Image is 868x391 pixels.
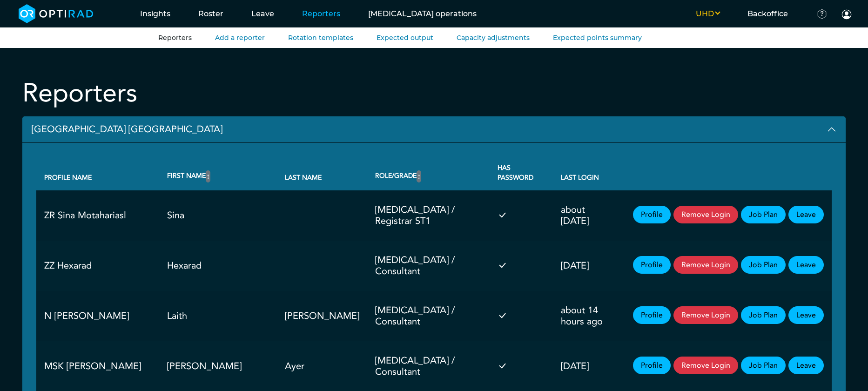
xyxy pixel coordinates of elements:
[22,116,846,143] button: [GEOGRAPHIC_DATA] [GEOGRAPHIC_DATA]
[417,170,421,182] button: ↕
[36,190,159,241] td: ZR Sina Motahariasl
[788,357,824,374] a: Leave
[277,291,367,341] td: [PERSON_NAME]
[741,206,786,223] a: Job Plan
[788,306,824,324] a: Leave
[367,190,490,241] td: [MEDICAL_DATA] / Registrar ST1
[682,8,733,20] button: UHD
[19,4,94,23] img: brand-opti-rad-logos-blue-and-white-d2f68631ba2948856bd03f2d395fb146ddc8fb01b4b6e9315ea85fa773367...
[673,357,738,374] button: Remove Login
[277,155,367,190] th: Last name
[36,155,159,190] th: Profile name
[633,306,671,324] a: Profile
[633,256,671,274] a: Profile
[367,241,490,291] td: [MEDICAL_DATA] / Consultant
[367,155,490,190] th: Role/Grade
[159,241,277,291] td: Hexarad
[741,357,786,374] a: Job Plan
[788,256,824,274] a: Leave
[36,291,159,341] td: N [PERSON_NAME]
[158,34,192,42] a: Reporters
[490,155,552,190] th: Has password
[159,190,277,241] td: Sina
[673,256,738,274] button: Remove Login
[553,34,642,42] a: Expected points summary
[159,155,277,190] th: First name
[159,291,277,341] td: Laith
[206,170,210,182] button: ↕
[633,357,671,374] a: Profile
[457,34,530,42] a: Capacity adjustments
[741,306,786,324] a: Job Plan
[553,155,614,190] th: Last login
[788,206,824,223] a: Leave
[36,241,159,291] td: ZZ Hexarad
[288,34,353,42] a: Rotation templates
[215,34,265,42] a: Add a reporter
[741,256,786,274] a: Job Plan
[553,241,614,291] td: [DATE]
[673,206,738,223] button: Remove Login
[367,291,490,341] td: [MEDICAL_DATA] / Consultant
[22,78,137,109] h2: Reporters
[553,190,614,241] td: about [DATE]
[553,291,614,341] td: about 14 hours ago
[377,34,433,42] a: Expected output
[633,206,671,223] a: Profile
[673,306,738,324] button: Remove Login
